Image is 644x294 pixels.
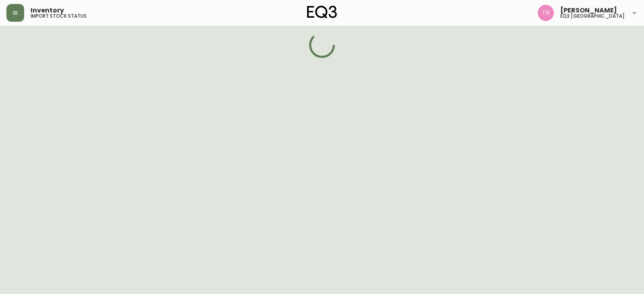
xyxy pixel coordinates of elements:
h5: import stock status [31,14,87,19]
img: 214b9049a7c64896e5c13e8f38ff7a87 [538,5,554,21]
span: Inventory [31,7,64,14]
img: logo [307,6,337,19]
span: [PERSON_NAME] [560,7,617,14]
h5: eq3 [GEOGRAPHIC_DATA] [560,14,625,19]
